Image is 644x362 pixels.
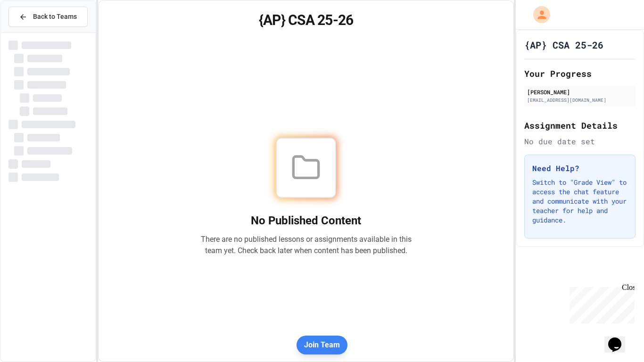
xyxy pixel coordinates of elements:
[524,136,636,147] div: No due date set
[200,234,412,256] p: There are no published lessons or assignments available in this team yet. Check back later when c...
[566,283,635,323] iframe: chat widget
[527,97,633,104] div: [EMAIL_ADDRESS][DOMAIN_NAME]
[532,163,627,174] h3: Need Help?
[523,4,553,25] div: My Account
[297,336,347,354] button: Join Team
[200,213,412,228] h2: No Published Content
[4,4,65,60] div: Chat with us now!Close
[524,119,636,132] h2: Assignment Details
[524,38,603,51] h1: {AP} CSA 25-26
[33,12,77,22] span: Back to Teams
[604,324,635,353] iframe: chat widget
[8,7,88,27] button: Back to Teams
[110,12,503,29] h1: {AP} CSA 25-26
[532,178,627,225] p: Switch to "Grade View" to access the chat feature and communicate with your teacher for help and ...
[527,88,633,96] div: [PERSON_NAME]
[524,67,636,80] h2: Your Progress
